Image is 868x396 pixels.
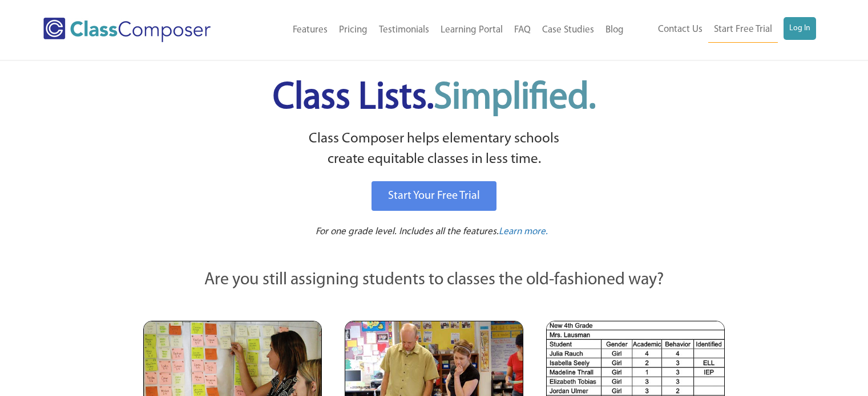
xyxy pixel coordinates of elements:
span: For one grade level. Includes all the features. [316,227,499,236]
span: Simplified. [434,80,596,117]
a: Start Your Free Trial [372,181,496,211]
a: Pricing [333,18,373,43]
a: FAQ [508,18,536,43]
span: Learn more. [499,227,548,236]
a: Features [287,18,333,43]
nav: Header Menu [629,17,816,43]
a: Log In [784,17,816,40]
p: Are you still assigning students to classes the old-fashioned way? [143,268,725,293]
a: Learn more. [499,225,548,239]
span: Class Lists. [273,80,596,117]
a: Start Free Trial [708,17,778,43]
a: Testimonials [373,18,435,43]
p: Class Composer helps elementary schools create equitable classes in less time. [142,129,727,170]
a: Learning Portal [435,18,508,43]
img: Class Composer [43,18,211,42]
span: Start Your Free Trial [388,190,480,202]
a: Contact Us [652,17,708,42]
a: Blog [600,18,629,43]
a: Case Studies [536,18,600,43]
nav: Header Menu [247,18,629,43]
